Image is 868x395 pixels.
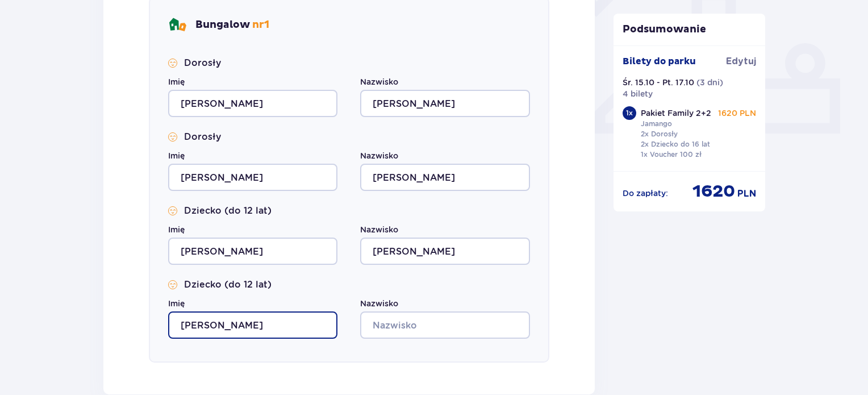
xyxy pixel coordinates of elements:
[184,57,221,69] p: Dorosły
[641,107,711,119] p: Pakiet Family 2+2
[252,18,269,31] span: nr 1
[360,164,529,191] input: Nazwisko
[168,164,337,191] input: Imię
[641,119,672,129] p: Jamango
[726,55,756,68] span: Edytuj
[360,90,529,117] input: Nazwisko
[718,107,756,119] p: 1620 PLN
[168,132,177,142] img: Smile Icon
[641,129,710,160] p: 2x Dorosły 2x Dziecko do 16 lat 1x Voucher 100 zł
[360,76,398,88] label: Nazwisko
[195,18,269,32] p: Bungalow
[360,238,529,265] input: Nazwisko
[623,188,668,199] p: Do zapłaty :
[168,298,185,309] label: Imię
[168,59,177,68] img: Smile Icon
[184,278,272,291] p: Dziecko (do 12 lat)
[623,88,653,99] p: 4 bilety
[168,206,177,215] img: Smile Icon
[168,16,186,34] img: bungalows Icon
[692,181,735,202] span: 1620
[614,23,766,36] p: Podsumowanie
[168,150,185,161] label: Imię
[168,76,185,88] label: Imię
[168,280,177,289] img: Smile Icon
[360,224,398,235] label: Nazwisko
[184,205,272,217] p: Dziecko (do 12 lat)
[623,106,636,120] div: 1 x
[623,77,694,88] p: Śr. 15.10 - Pt. 17.10
[696,77,723,88] p: ( 3 dni )
[737,188,756,200] span: PLN
[168,238,337,265] input: Imię
[360,311,529,339] input: Nazwisko
[168,224,185,235] label: Imię
[360,298,398,309] label: Nazwisko
[623,55,696,68] p: Bilety do parku
[184,131,221,143] p: Dorosły
[168,90,337,117] input: Imię
[360,150,398,161] label: Nazwisko
[168,311,337,339] input: Imię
